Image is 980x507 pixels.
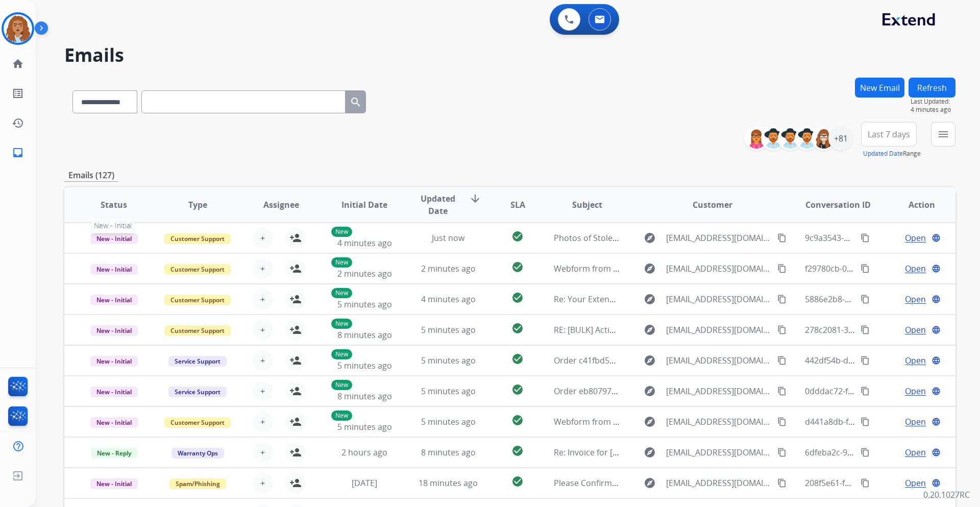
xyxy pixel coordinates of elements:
[90,295,138,305] span: New - Initial
[805,232,962,244] span: 9c9a3543-d885-4ec8-8dc4-c5886bde728c
[289,416,302,428] mat-icon: person_add
[331,380,352,390] p: New
[644,477,656,489] mat-icon: explore
[337,237,392,249] span: 4 minutes ago
[331,319,352,329] p: New
[101,199,127,211] span: Status
[511,322,524,334] mat-icon: check_circle
[511,292,524,304] mat-icon: check_circle
[932,233,941,243] mat-icon: language
[253,350,273,371] button: +
[905,477,926,489] span: Open
[90,478,138,489] span: New - Initial
[666,262,771,275] span: [EMAIL_ADDRESS][DOMAIN_NAME]
[164,417,231,428] span: Customer Support
[905,293,926,305] span: Open
[64,169,118,182] p: Emails (127)
[644,262,656,275] mat-icon: explore
[905,446,926,458] span: Open
[805,416,956,427] span: d441a8db-fb23-49f0-9e4d-c0cbf293336f
[352,477,377,489] span: [DATE]
[169,478,226,489] span: Spam/Phishing
[337,268,392,279] span: 2 minutes ago
[289,385,302,397] mat-icon: person_add
[337,299,392,310] span: 5 minutes ago
[421,263,476,274] span: 2 minutes ago
[861,387,870,396] mat-icon: content_copy
[861,478,870,488] mat-icon: content_copy
[932,417,941,426] mat-icon: language
[12,147,24,159] mat-icon: inbox
[12,117,24,129] mat-icon: history
[666,477,771,489] span: [EMAIL_ADDRESS][DOMAIN_NAME]
[511,261,524,273] mat-icon: check_circle
[341,447,387,458] span: 2 hours ago
[511,475,524,488] mat-icon: check_circle
[168,356,227,367] span: Service Support
[863,149,921,158] span: Range
[644,416,656,428] mat-icon: explore
[932,325,941,334] mat-icon: language
[331,288,352,298] p: New
[644,232,656,244] mat-icon: explore
[260,446,265,458] span: +
[861,295,870,304] mat-icon: content_copy
[419,477,478,489] span: 18 minutes ago
[511,414,524,426] mat-icon: check_circle
[289,293,302,305] mat-icon: person_add
[253,258,273,279] button: +
[164,264,231,275] span: Customer Support
[289,232,302,244] mat-icon: person_add
[341,199,387,211] span: Initial Date
[666,293,771,305] span: [EMAIL_ADDRESS][DOMAIN_NAME]
[872,187,955,223] th: Action
[554,447,673,458] span: Re: Invoice for [PERSON_NAME]
[337,391,392,402] span: 8 minutes ago
[666,385,771,397] span: [EMAIL_ADDRESS][DOMAIN_NAME]
[188,199,207,211] span: Type
[909,78,955,98] button: Refresh
[644,354,656,367] mat-icon: explore
[932,478,941,488] mat-icon: language
[777,448,787,457] mat-icon: content_copy
[260,477,265,489] span: +
[331,349,352,359] p: New
[777,233,787,243] mat-icon: content_copy
[932,264,941,273] mat-icon: language
[253,320,273,340] button: +
[932,356,941,365] mat-icon: language
[90,325,138,336] span: New - Initial
[260,385,265,397] span: +
[777,387,787,396] mat-icon: content_copy
[253,289,273,309] button: +
[554,294,663,305] span: Re: Your Extend Virtual Card
[805,294,961,305] span: 5886e2b8-7af1-4dcc-b29e-52bb8040c772
[421,324,476,335] span: 5 minutes ago
[554,355,732,366] span: Order c41fbd51-495b-4c70-a512-403285080f69
[554,232,651,244] span: Photos of Stolen Package
[805,477,956,489] span: 208f5e61-f4ec-4499-8177-e4cb4387b9f7
[337,421,392,432] span: 5 minutes ago
[554,385,737,397] span: Order eb807979-2e67-47c1-89c2-e0e2d044d01d
[777,478,787,488] mat-icon: content_copy
[164,295,231,305] span: Customer Support
[511,383,524,396] mat-icon: check_circle
[777,356,787,365] mat-icon: content_copy
[861,448,870,457] mat-icon: content_copy
[263,199,299,211] span: Assignee
[861,356,870,365] mat-icon: content_copy
[855,78,904,98] button: New Email
[777,417,787,426] mat-icon: content_copy
[511,445,524,457] mat-icon: check_circle
[4,14,32,43] img: avatar
[666,354,771,367] span: [EMAIL_ADDRESS][DOMAIN_NAME]
[90,233,138,244] span: New - Initial
[905,324,926,336] span: Open
[337,329,392,341] span: 8 minutes ago
[331,227,352,237] p: New
[511,230,524,243] mat-icon: check_circle
[777,264,787,273] mat-icon: content_copy
[253,412,273,432] button: +
[260,232,265,244] span: +
[91,448,137,458] span: New - Reply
